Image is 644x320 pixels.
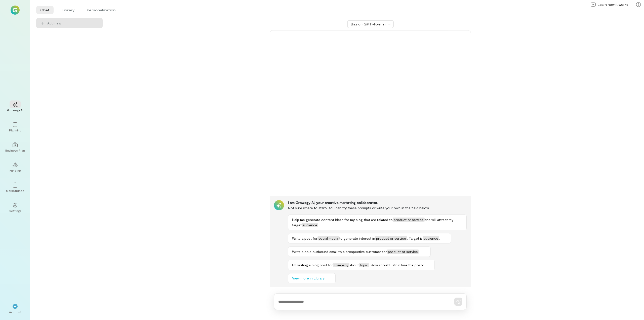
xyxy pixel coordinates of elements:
[439,236,440,240] span: .
[407,236,423,240] span: . Target is
[333,263,349,267] span: company
[6,158,24,176] a: Funding
[288,200,467,205] div: I am Growegy AI, your creative marketing collaborator.
[292,236,317,240] span: Write a post for
[292,276,325,281] span: View more in Library
[6,98,24,116] a: Growegy AI
[288,273,336,283] button: View more in Library
[9,310,21,314] div: Account
[58,6,79,14] li: Library
[369,263,424,267] span: . How should I structure the post?
[292,250,387,254] span: Write a cold outbound email to a prospective customer for
[302,223,318,227] span: audience
[288,260,435,270] button: I’m writing a blog post forcompanyabouttopic. How should I structure the post?
[36,6,54,14] li: Chat
[47,21,99,26] span: Add new
[423,236,439,240] span: audience
[7,108,23,112] div: Growegy AI
[387,250,419,254] span: product or service
[9,209,21,213] div: Settings
[317,236,339,240] span: social media
[349,263,359,267] span: about
[288,233,451,243] button: Write a post forsocial mediato generate interest inproduct or service. Target isaudience.
[288,246,431,257] button: Write a cold outbound email to a prospective customer forproduct or service.
[6,118,24,136] a: Planning
[393,218,425,222] span: product or service
[292,218,393,222] span: Help me generate content ideas for my blog that are related to
[351,22,387,27] div: Basic · GPT‑4o‑mini
[9,128,21,132] div: Planning
[5,148,25,152] div: Business Plan
[288,205,467,210] div: Not sure where to start? You can try these prompts or write your own in the field below.
[6,199,24,217] a: Settings
[339,236,375,240] span: to generate interest in
[83,6,119,14] li: Personalization
[359,263,369,267] span: topic
[10,168,21,172] div: Funding
[292,263,333,267] span: I’m writing a blog post for
[6,189,24,193] div: Marketplace
[6,138,24,156] a: Business Plan
[318,223,319,227] span: .
[598,2,628,7] span: Learn how it works
[375,236,407,240] span: product or service
[288,215,467,230] button: Help me generate content ideas for my blog that are related toproduct or serviceand will attract ...
[419,250,420,254] span: .
[6,179,24,197] a: Marketplace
